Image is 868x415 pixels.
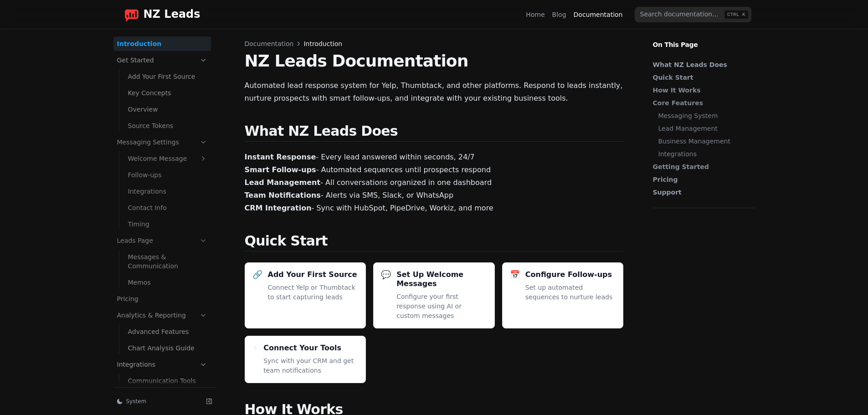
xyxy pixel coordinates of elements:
p: Automated lead response system for Yelp, Thumbtack, and other platforms. Respond to leads instant... [245,79,624,105]
a: Messages & Communication [124,250,211,273]
a: Pricing [113,292,211,306]
a: Documentation [574,10,623,19]
a: Timing [124,217,211,231]
a: Core Features [653,98,750,108]
a: Analytics & Reporting [113,308,211,323]
p: Connect Yelp or Thumbtack to start capturing leads [268,283,359,302]
button: Collapse sidebar [203,395,216,408]
a: 💬Set Up Welcome MessagesConfigure your first response using AI or custom messages [373,262,495,328]
a: Pricing [653,175,750,184]
a: Getting Started [653,162,750,171]
a: Integrations [658,149,750,159]
a: 📅Configure Follow-upsSet up automated sequences to nurture leads [502,262,624,328]
a: Messaging Settings [113,135,211,149]
a: Quick Start [653,73,750,82]
a: Home [526,10,544,19]
a: How It Works [653,86,750,95]
a: What NZ Leads Does [653,60,750,69]
div: 📅 [510,270,520,279]
a: Integrations [113,357,211,372]
span: Documentation [245,39,294,48]
p: On This Page [646,29,762,49]
div: 🔗 [252,270,262,279]
span: Introduction [303,39,342,48]
strong: Instant Response [245,153,316,161]
h1: NZ Leads Documentation [245,52,624,70]
a: Memos [124,275,211,290]
a: Communication Tools [124,374,211,388]
a: ⚡Connect Your ToolsSync with your CRM and get team notifications [245,336,366,383]
a: Chart Analysis Guide [124,341,211,355]
div: ⚡ [252,343,258,353]
h3: Add Your First Source [268,270,357,279]
a: Contact Info [124,200,211,215]
a: Advanced Features [124,324,211,339]
strong: Team Notifications [245,191,321,200]
a: 🔗Add Your First SourceConnect Yelp or Thumbtack to start capturing leads [245,262,366,328]
input: Search documentation… [635,7,751,22]
a: Add Your First Source [124,69,211,84]
p: - Every lead answered within seconds, 24/7 - Automated sequences until prospects respond - All co... [245,151,624,215]
a: Messaging System [658,111,750,120]
a: Welcome Message [124,151,211,166]
a: Support [653,188,750,197]
h3: Configure Follow-ups [525,270,612,279]
a: Introduction [113,36,211,51]
strong: CRM Integration [245,204,312,212]
a: Blog [552,10,566,19]
button: System [113,395,199,408]
a: Follow-ups [124,168,211,182]
img: logo [124,7,139,22]
p: Set up automated sequences to nurture leads [525,283,616,302]
h2: What NZ Leads Does [245,123,624,142]
div: 💬 [381,270,391,279]
span: NZ Leads [144,8,200,21]
a: Home page [117,7,200,22]
a: Leads Page [113,233,211,248]
a: Business Management [658,137,750,146]
a: Integrations [124,184,211,199]
a: Overview [124,102,211,117]
h3: Set Up Welcome Messages [396,270,487,288]
p: Sync with your CRM and get team notifications [263,356,358,375]
h3: Connect Your Tools [263,343,341,353]
a: Key Concepts [124,86,211,100]
p: Configure your first response using AI or custom messages [396,292,487,321]
strong: Smart Follow-ups [245,165,316,174]
a: Get Started [113,53,211,67]
h2: Quick Start [245,233,624,251]
a: Lead Management [658,124,750,133]
a: Source Tokens [124,118,211,133]
strong: Lead Management [245,178,321,187]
